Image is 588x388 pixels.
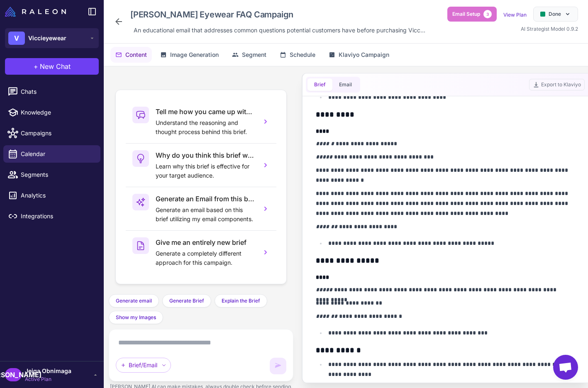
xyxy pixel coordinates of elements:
span: Explain the Brief [222,297,260,305]
button: Generate Brief [162,294,211,307]
a: Knowledge [3,104,100,121]
span: AI Strategist Model 0.9.2 [521,26,578,32]
button: Brief [307,78,332,91]
h3: Generate an Email from this brief [156,194,255,204]
span: 3 [483,10,492,18]
div: [PERSON_NAME] [5,368,22,381]
p: Generate an email based on this brief utilizing my email components. [156,205,255,224]
span: Done [549,10,561,18]
span: Segments [21,170,94,179]
span: Active Plan [25,376,71,383]
p: Learn why this brief is effective for your target audience. [156,162,255,180]
a: View Plan [503,12,527,18]
button: Segment [227,47,271,63]
a: Campaigns [3,124,100,142]
button: Email [332,78,359,91]
button: Show my Images [109,311,163,324]
a: Open chat [553,355,578,380]
span: Analytics [21,191,94,200]
span: Segment [242,50,266,59]
button: +New Chat [5,58,99,75]
button: Content [110,47,152,63]
div: Click to edit campaign name [127,7,429,22]
a: Chats [3,83,100,100]
a: Integrations [3,207,100,225]
span: Calendar [21,149,94,159]
span: Content [125,50,147,59]
h3: Tell me how you came up with this brief [156,107,255,117]
span: + [34,61,38,71]
button: Export to Klaviyo [529,79,585,90]
p: Understand the reasoning and thought process behind this brief. [156,118,255,137]
span: Knowledge [21,108,94,117]
span: Generate email [116,297,152,305]
span: Generate Brief [169,297,204,305]
p: Generate a completely different approach for this campaign. [156,249,255,267]
h3: Give me an entirely new brief [156,237,255,247]
span: Show my Images [116,314,156,321]
button: Explain the Brief [215,294,267,307]
span: Chats [21,87,94,96]
span: Viccieyewear [28,34,66,43]
a: Analytics [3,187,100,204]
img: Raleon Logo [5,7,66,17]
div: Brief/Email [116,358,171,373]
button: Email Setup3 [447,7,497,22]
span: Jeiga Obnimaga [25,366,71,376]
span: An educational email that addresses common questions potential customers have before purchasing V... [134,26,425,35]
button: Schedule [275,47,320,63]
span: Campaigns [21,129,94,138]
a: Calendar [3,145,100,163]
span: Klaviyo Campaign [339,50,389,59]
span: Schedule [290,50,315,59]
div: V [8,32,25,45]
div: Click to edit description [130,24,429,37]
a: Segments [3,166,100,183]
span: Integrations [21,212,94,221]
span: New Chat [40,61,71,71]
button: VViccieyewear [5,28,99,48]
button: Klaviyo Campaign [324,47,394,63]
span: Email Setup [452,10,480,18]
span: Image Generation [170,50,219,59]
h3: Why do you think this brief will work [156,150,255,160]
button: Image Generation [155,47,224,63]
button: Generate email [109,294,159,307]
